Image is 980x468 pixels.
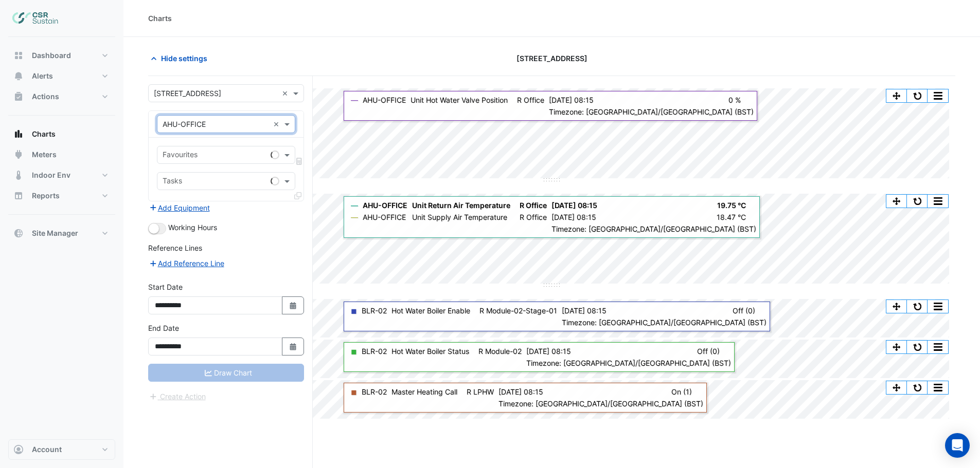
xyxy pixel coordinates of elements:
[273,119,282,129] span: Clear
[148,49,214,67] button: Hide settings
[161,175,182,189] div: Tasks
[928,195,948,208] button: More Options
[8,439,115,460] button: Account
[907,300,928,313] button: Reset
[8,45,115,66] button: Dashboard
[161,149,198,162] div: Favourites
[13,191,24,201] app-icon: Reports
[32,129,56,139] span: Charts
[8,223,115,244] button: Site Manager
[148,13,172,24] div: Charts
[886,300,907,313] button: Pan
[32,444,62,455] span: Account
[8,144,115,165] button: Meters
[907,341,928,353] button: Reset
[148,257,225,269] button: Add Reference Line
[907,89,928,102] button: Reset
[886,381,907,394] button: Pan
[289,301,298,310] fa-icon: Select Date
[148,242,202,253] label: Reference Lines
[282,88,291,99] span: Clear
[8,124,115,144] button: Charts
[13,129,24,139] app-icon: Charts
[13,228,24,238] app-icon: Site Manager
[295,157,304,165] span: Choose Function
[8,185,115,206] button: Reports
[928,341,948,353] button: More Options
[32,191,60,201] span: Reports
[148,391,206,400] app-escalated-ticket-create-button: Please correct errors first
[13,50,24,61] app-icon: Dashboard
[886,341,907,353] button: Pan
[8,66,115,86] button: Alerts
[148,323,179,333] label: End Date
[886,89,907,102] button: Pan
[32,228,78,238] span: Site Manager
[928,381,948,394] button: More Options
[945,433,970,458] div: Open Intercom Messenger
[886,195,907,208] button: Pan
[289,342,298,351] fa-icon: Select Date
[8,86,115,107] button: Actions
[32,71,53,81] span: Alerts
[907,195,928,208] button: Reset
[13,170,24,180] app-icon: Indoor Env
[148,202,210,214] button: Add Equipment
[928,89,948,102] button: More Options
[13,149,24,160] app-icon: Meters
[148,282,183,292] label: Start Date
[294,191,301,200] span: Clone Favourites and Tasks from this Equipment to other Equipment
[907,381,928,394] button: Reset
[161,53,207,64] span: Hide settings
[13,91,24,102] app-icon: Actions
[13,71,24,81] app-icon: Alerts
[32,170,70,180] span: Indoor Env
[168,223,217,232] span: Working Hours
[32,91,59,102] span: Actions
[516,53,587,64] span: [STREET_ADDRESS]
[928,300,948,313] button: More Options
[32,149,57,160] span: Meters
[32,50,71,61] span: Dashboard
[8,165,115,185] button: Indoor Env
[12,8,59,29] img: Company Logo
